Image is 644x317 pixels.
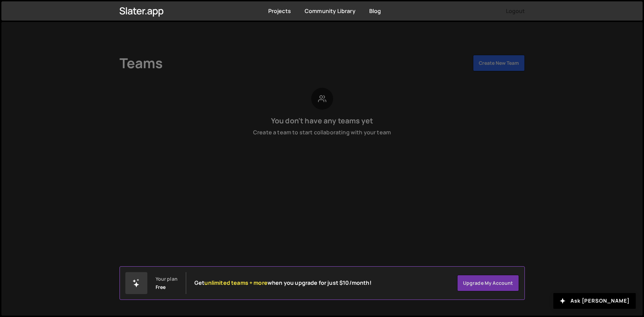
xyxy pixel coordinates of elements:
[156,284,166,290] div: Free
[204,279,268,286] span: unlimited teams + more
[369,7,381,15] a: Blog
[457,275,519,291] a: Upgrade my account
[194,280,372,286] h2: Get when you upgrade for just $10/month!
[553,293,636,309] button: Ask [PERSON_NAME]
[506,5,525,17] button: Logout
[305,7,355,15] a: Community Library
[156,276,178,282] div: Your plan
[268,7,291,15] a: Projects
